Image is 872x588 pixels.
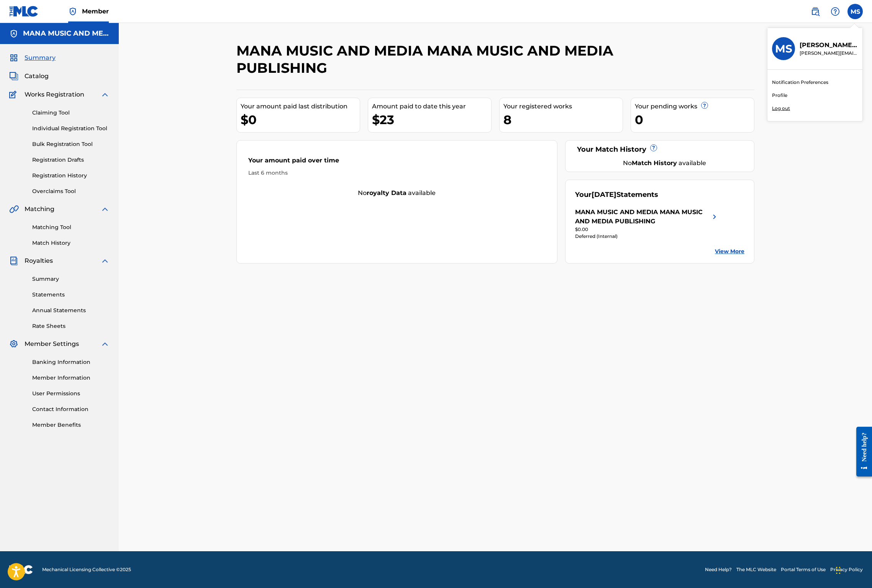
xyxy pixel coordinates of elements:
div: 0 [635,111,754,128]
img: expand [100,339,110,349]
div: Deferred (Internal) [575,233,719,240]
span: Member [82,7,109,16]
a: Member Benefits [32,421,110,429]
span: Mechanical Licensing Collective © 2025 [42,566,131,573]
img: Member Settings [9,339,18,349]
a: Public Search [808,4,823,19]
a: Registration History [32,172,110,180]
a: Overclaims Tool [32,187,110,195]
span: ? [702,102,708,108]
img: Works Registration [9,90,19,99]
a: Individual Registration Tool [32,124,110,133]
a: Member Information [32,374,110,382]
a: Claiming Tool [32,109,110,117]
div: $23 [372,111,491,128]
p: Michael Surprenant [800,41,858,50]
iframe: Chat Widget [834,551,872,588]
div: MANA MUSIC AND MEDIA MANA MUSIC AND MEDIA PUBLISHING [575,208,710,226]
span: Royalties [25,256,53,265]
p: Log out [772,105,790,112]
img: Royalties [9,256,18,265]
a: Match History [32,239,110,247]
img: Summary [9,53,18,62]
img: right chevron icon [710,208,719,226]
a: Registration Drafts [32,156,110,164]
a: Summary [32,275,110,283]
img: MLC Logo [9,6,39,17]
div: Your registered works [503,102,623,111]
strong: royalty data [367,189,406,197]
a: Rate Sheets [32,322,110,330]
div: Your Statements [575,190,658,200]
span: Works Registration [25,90,84,99]
h5: MANA MUSIC AND MEDIA MANA MUSIC AND MEDIA PUBLISHING [23,29,110,38]
div: $0.00 [575,226,719,233]
div: $0 [241,111,360,128]
a: Privacy Policy [830,566,863,573]
a: Bulk Registration Tool [32,140,110,148]
div: Help [828,4,843,19]
iframe: Resource Center [851,421,872,483]
div: User Menu [847,4,863,19]
a: View More [715,247,744,256]
img: Matching [9,205,19,214]
span: Member Settings [25,339,79,349]
div: Your amount paid over time [248,156,546,169]
img: search [811,7,820,16]
img: logo [9,565,33,574]
img: Accounts [9,29,18,38]
a: Portal Terms of Use [781,566,826,573]
div: Your Match History [575,144,745,155]
div: Your pending works [635,102,754,111]
div: Drag [836,559,841,582]
img: expand [100,205,110,214]
img: expand [100,90,110,99]
img: Catalog [9,72,18,81]
img: expand [100,256,110,265]
a: CatalogCatalog [9,72,49,81]
h2: MANA MUSIC AND MEDIA MANA MUSIC AND MEDIA PUBLISHING [236,42,635,77]
p: michael@manamusicandmedia.com [800,50,858,57]
a: Matching Tool [32,223,110,231]
a: SummarySummary [9,53,56,62]
a: Notification Preferences [772,79,828,86]
h3: MS [775,42,792,56]
a: MANA MUSIC AND MEDIA MANA MUSIC AND MEDIA PUBLISHINGright chevron icon$0.00Deferred (Internal) [575,208,719,240]
img: help [831,7,840,16]
a: Statements [32,291,110,299]
div: Amount paid to date this year [372,102,491,111]
a: User Permissions [32,390,110,398]
span: Matching [25,205,54,214]
div: No available [237,188,557,198]
span: [DATE] [592,190,616,199]
div: No available [585,159,745,168]
span: Catalog [25,72,49,81]
img: Top Rightsholder [68,7,77,16]
strong: Match History [632,159,677,167]
span: Summary [25,53,56,62]
a: Contact Information [32,405,110,413]
a: Need Help? [705,566,732,573]
a: The MLC Website [736,566,776,573]
a: Banking Information [32,358,110,366]
span: ? [651,145,657,151]
div: Last 6 months [248,169,546,177]
div: Your amount paid last distribution [241,102,360,111]
a: Profile [772,92,787,99]
a: Annual Statements [32,306,110,314]
div: 8 [503,111,623,128]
